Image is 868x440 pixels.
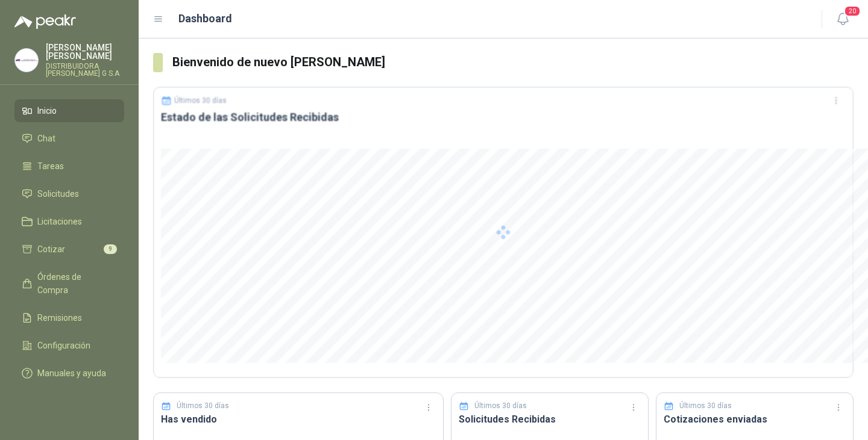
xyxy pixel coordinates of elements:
a: Chat [14,127,124,150]
a: Solicitudes [14,182,124,205]
p: Últimos 30 días [679,400,732,412]
span: Cotizar [37,243,65,256]
h3: Solicitudes Recibidas [459,412,641,427]
span: Configuración [37,339,90,352]
p: Últimos 30 días [474,400,527,412]
span: 9 [104,244,117,254]
p: DISTRIBUIDORA [PERSON_NAME] G S.A [46,63,124,77]
p: [PERSON_NAME] [PERSON_NAME] [46,43,124,60]
a: Configuración [14,334,124,357]
a: Inicio [14,99,124,122]
a: Manuales y ayuda [14,362,124,385]
a: Tareas [14,155,124,178]
h1: Dashboard [178,10,232,27]
h3: Cotizaciones enviadas [664,412,846,427]
span: Manuales y ayuda [37,367,106,380]
span: Tareas [37,160,64,173]
span: Inicio [37,104,57,117]
span: Licitaciones [37,215,82,228]
span: 20 [844,5,861,17]
h3: Bienvenido de nuevo [PERSON_NAME] [172,53,854,72]
a: Órdenes de Compra [14,265,124,302]
img: Company Logo [15,49,38,72]
span: Órdenes de Compra [37,270,113,297]
p: Últimos 30 días [177,400,229,412]
a: Licitaciones [14,210,124,233]
h3: Has vendido [161,412,436,427]
a: Cotizar9 [14,238,124,261]
a: Remisiones [14,306,124,329]
span: Chat [37,132,55,145]
span: Solicitudes [37,187,79,200]
img: Logo peakr [14,14,76,29]
button: 20 [832,8,854,30]
span: Remisiones [37,311,82,324]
